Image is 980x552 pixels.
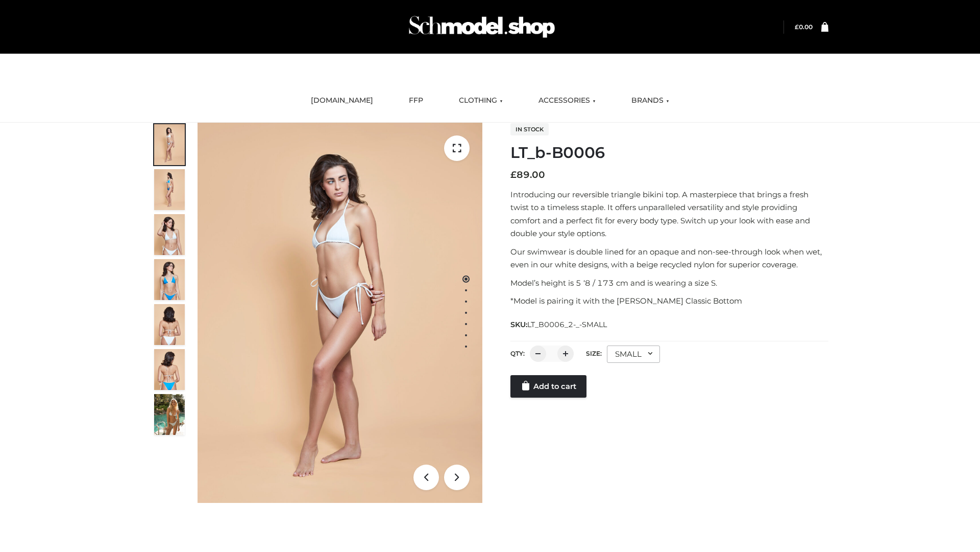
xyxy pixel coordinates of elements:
img: ArielClassicBikiniTop_CloudNine_AzureSky_OW114ECO_1 [198,123,482,503]
span: SKU: [510,318,608,331]
a: £0.00 [795,23,813,31]
img: Arieltop_CloudNine_AzureSky2.jpg [154,394,185,435]
a: FFP [401,89,431,112]
img: ArielClassicBikiniTop_CloudNine_AzureSky_OW114ECO_2-scaled.jpg [154,169,185,210]
a: [DOMAIN_NAME] [303,89,381,112]
label: QTY: [510,350,525,357]
p: *Model is pairing it with the [PERSON_NAME] Classic Bottom [510,294,828,308]
bdi: 0.00 [795,23,813,31]
p: Our swimwear is double lined for an opaque and non-see-through look when wet, even in our white d... [510,245,828,271]
img: ArielClassicBikiniTop_CloudNine_AzureSky_OW114ECO_8-scaled.jpg [154,349,185,390]
img: ArielClassicBikiniTop_CloudNine_AzureSky_OW114ECO_3-scaled.jpg [154,214,185,255]
a: BRANDS [624,89,677,112]
p: Introducing our reversible triangle bikini top. A masterpiece that brings a fresh twist to a time... [510,188,828,240]
bdi: 89.00 [510,169,545,180]
img: ArielClassicBikiniTop_CloudNine_AzureSky_OW114ECO_1-scaled.jpg [154,124,185,165]
span: £ [510,169,517,180]
h1: LT_b-B0006 [510,144,828,162]
a: CLOTHING [451,89,510,112]
p: Model’s height is 5 ‘8 / 173 cm and is wearing a size S. [510,277,828,290]
a: Add to cart [510,375,586,398]
span: In stock [510,123,549,135]
span: LT_B0006_2-_-SMALL [527,320,607,329]
label: Size: [586,350,602,357]
img: Schmodel Admin 964 [405,7,558,47]
img: ArielClassicBikiniTop_CloudNine_AzureSky_OW114ECO_4-scaled.jpg [154,259,185,300]
span: £ [795,23,799,31]
a: ACCESSORIES [531,89,603,112]
img: ArielClassicBikiniTop_CloudNine_AzureSky_OW114ECO_7-scaled.jpg [154,304,185,345]
div: SMALL [607,346,660,363]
